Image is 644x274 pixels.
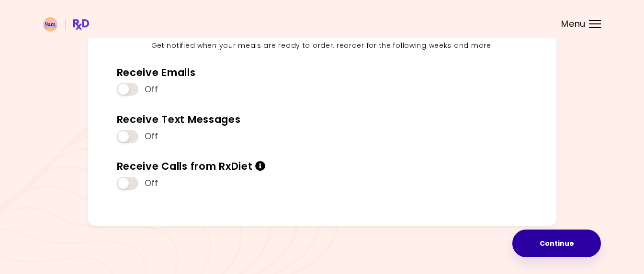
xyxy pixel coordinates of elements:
[255,161,266,171] i: Info
[512,230,601,257] button: Continue
[43,17,89,32] img: RxDiet
[145,84,158,95] span: Off
[117,160,266,173] div: Receive Calls from RxDiet
[145,178,158,189] span: Off
[117,113,241,126] div: Receive Text Messages
[117,66,196,79] div: Receive Emails
[110,40,535,52] p: Get notified when your meals are ready to order, reorder for the following weeks and more.
[561,20,586,28] span: Menu
[145,131,158,142] span: Off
